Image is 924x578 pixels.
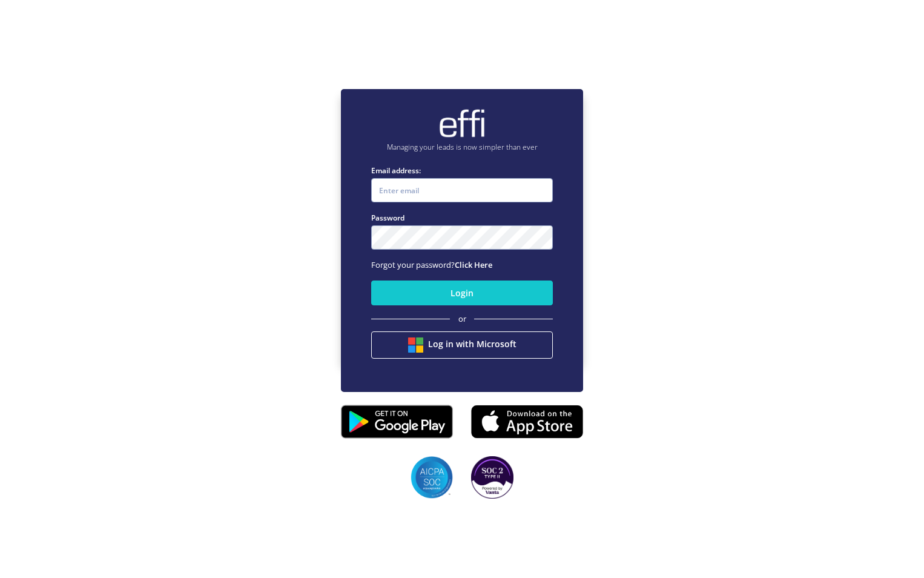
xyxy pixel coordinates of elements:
[341,397,453,447] img: playstore.0fabf2e.png
[371,259,492,270] span: Forgot your password?
[408,337,423,353] img: btn google
[371,178,553,202] input: Enter email
[411,456,453,499] img: SOC2 badges
[371,331,553,359] button: Log in with Microsoft
[371,165,553,176] label: Email address:
[371,212,553,224] label: Password
[471,456,513,499] img: SOC2 badges
[471,401,583,442] img: appstore.8725fd3.png
[458,313,466,325] span: or
[371,142,553,153] p: Managing your leads is now simpler than ever
[371,281,553,305] button: Login
[438,108,486,139] img: brand-logo.ec75409.png
[455,259,492,270] a: Click Here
